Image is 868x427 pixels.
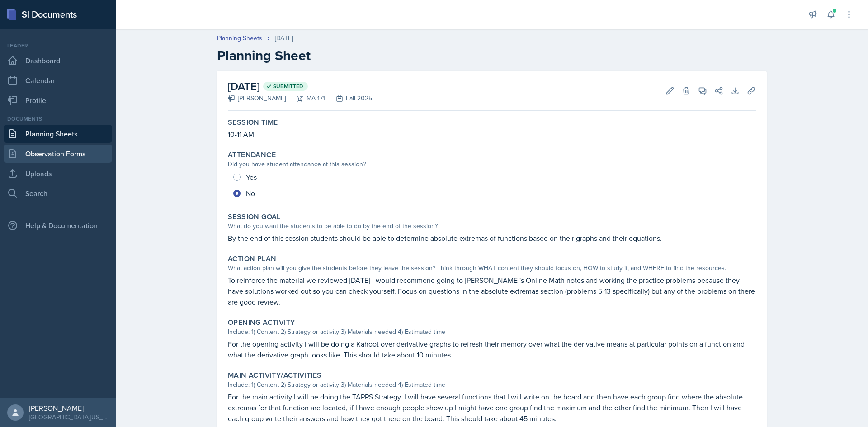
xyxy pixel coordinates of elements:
[228,371,322,380] label: Main Activity/Activities
[4,42,112,50] div: Leader
[228,221,756,231] div: What do you want the students to be able to do by the end of the session?
[325,94,372,103] div: Fall 2025
[228,129,756,140] p: 10-11 AM
[4,164,112,183] a: Uploads
[4,145,112,163] a: Observation Forms
[217,47,767,64] h2: Planning Sheet
[228,338,756,360] p: For the opening activity I will be doing a Kahoot over derivative graphs to refresh their memory ...
[228,212,281,221] label: Session Goal
[4,52,112,70] a: Dashboard
[228,94,286,103] div: [PERSON_NAME]
[228,254,276,263] label: Action Plan
[228,160,756,169] div: Did you have student attendance at this session?
[228,78,372,94] h2: [DATE]
[29,404,108,413] div: [PERSON_NAME]
[228,318,295,327] label: Opening Activity
[4,115,112,123] div: Documents
[273,83,303,90] span: Submitted
[286,94,325,103] div: MA 171
[228,118,278,127] label: Session Time
[228,233,756,244] p: By the end of this session students should be able to determine absolute extremas of functions ba...
[4,216,112,235] div: Help & Documentation
[275,33,293,43] div: [DATE]
[228,263,756,273] div: What action plan will you give the students before they leave the session? Think through WHAT con...
[4,71,112,89] a: Calendar
[4,91,112,109] a: Profile
[228,150,276,160] label: Attendance
[217,33,262,43] a: Planning Sheets
[4,184,112,202] a: Search
[4,125,112,143] a: Planning Sheets
[228,275,756,307] p: To reinforce the material we reviewed [DATE] I would recommend going to [PERSON_NAME]'s Online Ma...
[29,413,108,422] div: [GEOGRAPHIC_DATA][US_STATE] in [GEOGRAPHIC_DATA]
[228,391,756,424] p: For the main activity I will be doing the TAPPS Strategy. I will have several functions that I wi...
[228,380,756,389] div: Include: 1) Content 2) Strategy or activity 3) Materials needed 4) Estimated time
[228,327,756,337] div: Include: 1) Content 2) Strategy or activity 3) Materials needed 4) Estimated time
